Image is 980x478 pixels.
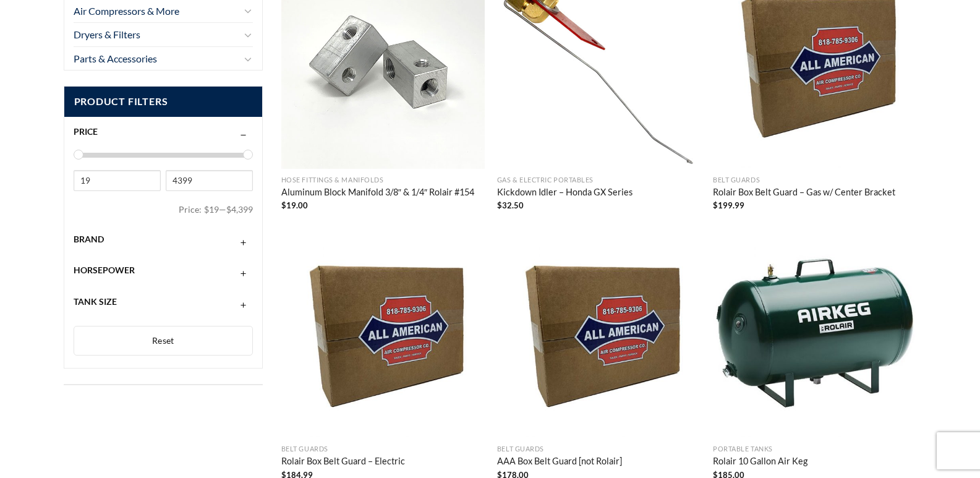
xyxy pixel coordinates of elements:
span: Tank Size [74,296,117,307]
span: Reset [152,335,174,346]
p: Hose Fittings & Manifolds [281,176,485,184]
a: Kickdown Idler – Honda GX Series [497,187,633,200]
span: $19 [204,204,219,215]
input: Max price [166,170,253,191]
img: Rolair 10 Gallon Air Keg [713,234,917,438]
p: Belt Guards [713,176,917,184]
button: Toggle [243,27,253,42]
button: Reset [74,326,254,356]
span: $ [713,200,718,210]
a: AAA Box Belt Guard [not Rolair] [497,456,622,469]
input: Min price [74,170,161,191]
button: Toggle [243,3,253,18]
img: Placeholder [281,234,485,438]
p: Portable Tanks [713,445,917,453]
button: Toggle [243,51,253,66]
span: $ [497,200,502,210]
span: $ [281,200,286,210]
span: Product Filters [64,87,263,117]
a: Rolair Box Belt Guard – Electric [281,456,405,469]
p: Belt Guards [281,445,485,453]
bdi: 19.00 [281,200,308,210]
a: Rolair 10 Gallon Air Keg [713,456,807,469]
bdi: 32.50 [497,200,524,210]
p: Gas & Electric Portables [497,176,701,184]
span: Price: [179,199,204,220]
a: Aluminum Block Manifold 3/8″ & 1/4″ Rolair #154 [281,187,474,200]
img: Placeholder [497,234,701,438]
a: Parts & Accessories [74,47,241,70]
p: Belt Guards [497,445,701,453]
bdi: 199.99 [713,200,744,210]
span: — [219,204,226,215]
a: Dryers & Filters [74,23,241,46]
span: Horsepower [74,265,135,275]
span: Price [74,126,98,137]
span: $4,399 [226,204,253,215]
a: Rolair Box Belt Guard – Gas w/ Center Bracket [713,187,895,200]
span: Brand [74,234,104,244]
